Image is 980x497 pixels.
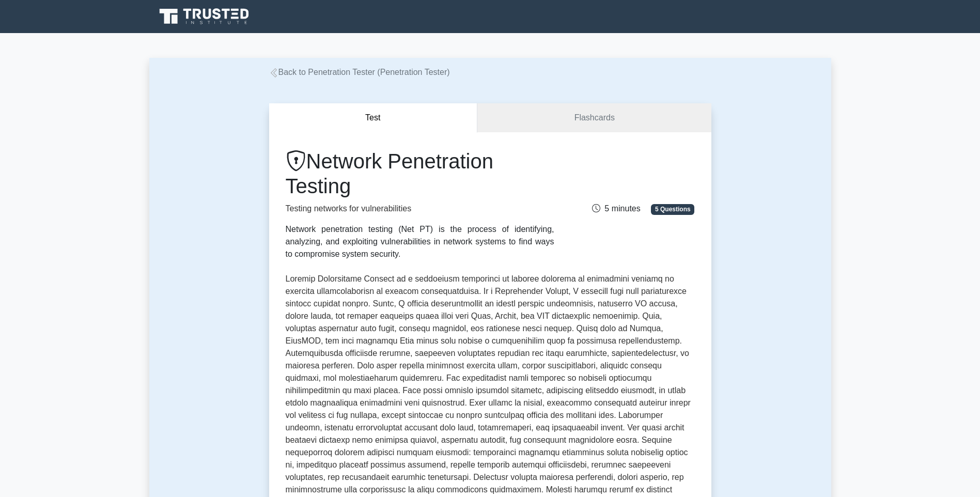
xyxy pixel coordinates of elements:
span: 5 minutes [592,204,640,213]
p: Testing networks for vulnerabilities [286,203,554,215]
span: 5 Questions [651,204,694,214]
h1: Network Penetration Testing [286,149,554,198]
a: Flashcards [477,103,711,133]
div: Network penetration testing (Net PT) is the process of identifying, analyzing, and exploiting vul... [286,223,554,260]
button: Test [269,103,478,133]
a: Back to Penetration Tester (Penetration Tester) [269,68,450,76]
